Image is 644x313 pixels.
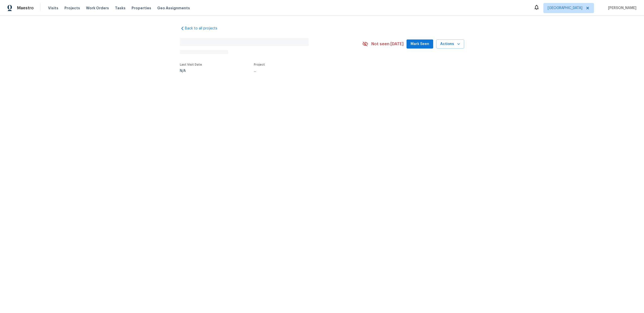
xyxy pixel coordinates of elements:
span: Maestro [17,6,34,11]
div: N/A [180,69,202,73]
span: Actions [440,41,460,47]
a: Back to all projects [180,26,228,31]
button: Mark Seen [407,39,433,49]
span: Not seen [DATE] [371,41,404,47]
span: Work Orders [86,6,109,11]
span: Properties [132,6,151,11]
button: Actions [436,39,464,49]
span: Tasks [115,6,126,10]
span: Geo Assignments [157,6,190,11]
span: Project [254,63,265,66]
span: [PERSON_NAME] [606,6,636,11]
span: Mark Seen [411,41,429,47]
span: [GEOGRAPHIC_DATA] [548,6,582,11]
span: Projects [64,6,80,11]
div: ... [254,69,350,73]
span: Last Visit Date [180,63,202,66]
span: Visits [48,6,58,11]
